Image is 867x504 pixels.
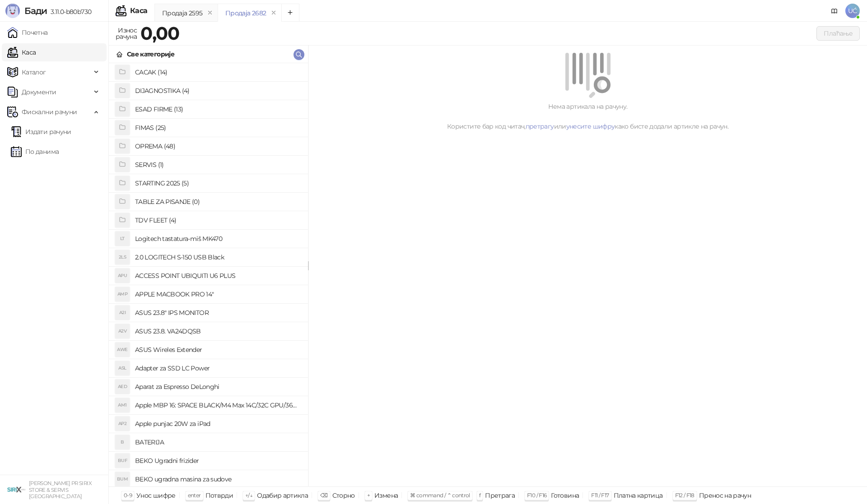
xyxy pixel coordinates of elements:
span: F10 / F16 [527,492,546,499]
button: Плаћање [816,26,860,41]
div: A2V [115,324,130,338]
h4: OPREMA (48) [135,139,301,153]
div: Продаја 2595 [162,8,202,18]
a: Документација [827,4,842,18]
h4: Logitech tastatura-miš MK470 [135,231,301,246]
button: Add tab [281,4,299,22]
span: ⌫ [320,492,327,499]
span: F12 / F18 [675,492,695,499]
div: Пренос на рачун [699,490,751,501]
h4: TDV FLEET (4) [135,213,301,227]
div: AMP [115,287,130,301]
div: grid [109,63,308,486]
span: 0-9 [124,492,132,499]
h4: BEKO Ugradni frizider [135,453,301,468]
div: Нема артикала на рачуну. Користите бар код читач, или како бисте додали артикле на рачун. [319,102,856,131]
span: 3.11.0-b80b730 [47,8,91,16]
h4: ASUS 23.8. VA24DQSB [135,324,301,338]
a: Почетна [7,23,48,42]
span: Каталог [22,63,46,81]
span: UĆ [845,4,860,18]
h4: Aparat za Espresso DeLonghi [135,379,301,394]
h4: CACAK (14) [135,65,301,79]
div: APU [115,268,130,283]
span: ⌘ command / ⌃ control [410,492,470,499]
div: AP2 [115,416,130,431]
span: ↑/↓ [245,492,252,499]
div: AWE [115,342,130,357]
div: A2I [115,305,130,320]
div: 2LS [115,250,130,264]
div: AED [115,379,130,394]
div: Платна картица [614,490,663,501]
span: Бади [24,5,47,16]
small: [PERSON_NAME] PR SIRIX STORE & SERVIS [GEOGRAPHIC_DATA] [29,480,92,499]
h4: ASUS 23.8" IPS MONITOR [135,305,301,320]
div: Измена [374,490,398,501]
strong: 0,00 [140,22,179,44]
span: enter [188,492,201,499]
a: Издати рачуни [11,123,71,141]
img: Logo [5,4,20,18]
div: B [115,435,130,449]
div: LT [115,231,130,246]
span: + [367,492,370,499]
a: претрагу [526,122,554,130]
div: Све категорије [127,49,174,59]
h4: STARTING 2025 (5) [135,176,301,190]
div: Износ рачуна [114,24,139,42]
div: Одабир артикла [257,490,308,501]
a: Каса [7,43,36,61]
button: remove [268,9,280,17]
span: Фискални рачуни [22,103,77,121]
span: Документи [22,83,56,101]
img: 64x64-companyLogo-cb9a1907-c9b0-4601-bb5e-5084e694c383.png [7,481,25,499]
h4: FIMAS (25) [135,120,301,135]
div: ASL [115,361,130,375]
h4: APPLE MACBOOK PRO 14" [135,287,301,301]
div: AM1 [115,398,130,412]
div: BUF [115,453,130,468]
h4: BATERIJA [135,435,301,449]
h4: ACCESS POINT UBIQUITI U6 PLUS [135,268,301,283]
h4: TABLE ZA PISANJE (0) [135,194,301,209]
div: Унос шифре [136,490,176,501]
span: f [479,492,480,499]
div: Претрага [485,490,515,501]
h4: SERVIS (1) [135,157,301,172]
h4: Adapter za SSD LC Power [135,361,301,375]
h4: DIJAGNOSTIKA (4) [135,83,301,98]
h4: ESAD FIRME (13) [135,102,301,116]
span: F11 / F17 [591,492,609,499]
div: Сторно [332,490,355,501]
button: remove [204,9,216,17]
h4: ASUS Wireles Extender [135,342,301,357]
div: Каса [130,7,147,14]
h4: 2.0 LOGITECH S-150 USB Black [135,250,301,264]
a: унесите шифру [566,122,615,130]
a: По данима [11,143,59,161]
h4: Apple punjac 20W za iPad [135,416,301,431]
div: BUM [115,472,130,486]
h4: Apple MBP 16: SPACE BLACK/M4 Max 14C/32C GPU/36GB/1T-ZEE [135,398,301,412]
div: Готовина [551,490,579,501]
div: Продаја 2682 [225,8,266,18]
h4: BEKO ugradna masina za sudove [135,472,301,486]
div: Потврди [205,490,233,501]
